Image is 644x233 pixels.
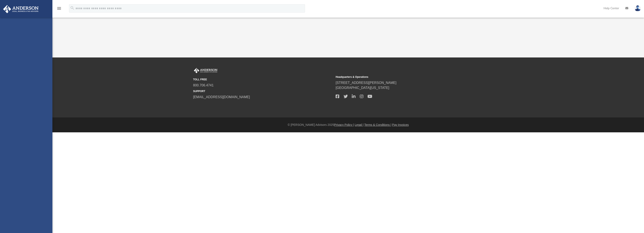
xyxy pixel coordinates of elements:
small: TOLL FREE [193,78,333,81]
img: User Pic [635,5,641,11]
i: search [70,6,75,10]
a: 800.706.4741 [193,83,214,87]
a: Pay Invoices [392,123,409,126]
small: SUPPORT [193,89,333,93]
img: Anderson Advisors Platinum Portal [2,5,40,13]
a: Terms & Conditions | [364,123,391,126]
i: menu [57,6,62,11]
img: Anderson Advisors Platinum Portal [193,68,218,73]
a: Legal | [355,123,364,126]
a: menu [57,8,62,11]
a: Privacy Policy | [334,123,354,126]
small: Headquarters & Operations [336,75,475,79]
a: [GEOGRAPHIC_DATA][US_STATE] [336,86,389,90]
a: [EMAIL_ADDRESS][DOMAIN_NAME] [193,95,250,99]
div: © [PERSON_NAME] Advisors 2025 [52,123,644,127]
a: [STREET_ADDRESS][PERSON_NAME] [336,81,396,85]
